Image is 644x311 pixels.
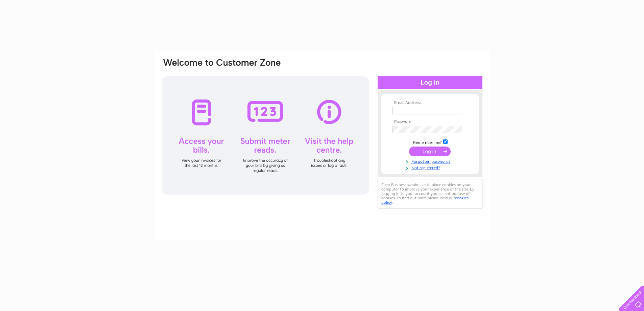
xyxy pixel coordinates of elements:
[409,147,451,156] input: Submit
[392,158,469,164] a: Forgotten password?
[391,138,469,145] td: Remember me?
[391,101,469,105] th: Email Address:
[391,119,469,124] th: Password:
[392,164,469,171] a: Not registered?
[378,179,482,208] div: Clear Business would like to place cookies on your computer to improve your experience of the sit...
[381,196,469,205] a: cookies policy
